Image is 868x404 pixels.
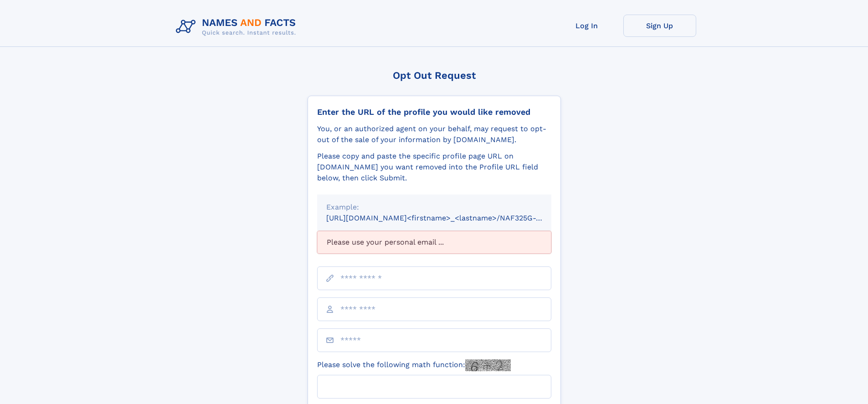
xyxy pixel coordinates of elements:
div: Enter the URL of the profile you would like removed [317,107,551,117]
div: Opt Out Request [308,70,561,81]
div: Please copy and paste the specific profile page URL on [DOMAIN_NAME] you want removed into the Pr... [317,151,551,184]
label: Please solve the following math function: [317,359,511,371]
div: You, or an authorized agent on your behalf, may request to opt-out of the sale of your informatio... [317,123,551,145]
small: [URL][DOMAIN_NAME]<firstname>_<lastname>/NAF325G-xxxxxxxx [326,214,569,222]
a: Sign Up [623,15,696,37]
a: Log In [550,15,623,37]
img: Logo Names and Facts [172,15,303,39]
div: Example: [326,202,542,213]
div: Please use your personal email ... [317,231,551,254]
